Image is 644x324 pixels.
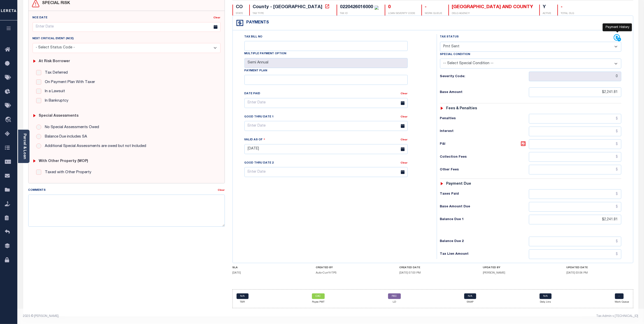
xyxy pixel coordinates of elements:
h4: Payments [244,20,269,25]
div: [GEOGRAPHIC_DATA] AND COUNTY [452,5,533,10]
a: Clear [214,17,221,19]
h6: Base Amount Due [440,205,529,209]
label: Multiple Payment Option [244,52,286,56]
input: $ [529,189,621,199]
h4: CREATED BY [316,266,382,269]
h6: Other Fees [440,168,529,172]
a: N/A [464,293,476,299]
div: 0220426016000 [340,5,373,9]
div: - [425,5,442,10]
label: Taxed with Other Property [42,170,91,175]
h6: Severity Code: [440,75,529,79]
a: REC [388,293,401,299]
p: DELQ AGENCY [452,12,533,16]
h6: Fees & Penalties [446,106,477,111]
a: Clear [401,116,408,118]
h5: [PERSON_NAME] [483,271,550,275]
h4: SLA [232,266,299,269]
input: $ [529,165,621,174]
a: Parcel & Loan [23,133,26,159]
a: Clear [401,139,408,141]
h6: with Other Property (WOP) [39,159,88,164]
div: - [561,5,574,10]
input: $ [529,127,621,136]
h5: [DATE] 07:03 PM [399,271,466,275]
h6: Balance Due 1 [440,218,529,222]
label: In Bankruptcy [42,98,68,104]
p: SNAP [464,300,476,304]
h4: SPECIAL RISK [40,1,70,6]
div: Y [543,5,551,10]
label: Next Critical Event (NCE) [33,37,74,41]
h6: Interest [440,129,529,133]
label: Good Thru Date 1 [244,115,274,119]
input: $ [529,152,621,162]
label: Comments [28,188,46,193]
label: Special Condition [440,52,470,57]
p: TAX TYPE [253,12,331,16]
p: Delq Ltrs [540,300,552,304]
div: 2025 © [PERSON_NAME]. [19,314,331,318]
input: Enter Date [244,98,408,108]
input: $ [529,202,621,212]
p: STATE [236,12,243,16]
a: N/A [237,293,249,299]
label: Tax Deferred [42,70,68,76]
a: Clear [401,92,408,95]
h6: Balance Due 2 [440,239,529,244]
input: $ [529,114,621,124]
input: Enter Date [244,121,408,131]
a: Clear [401,162,408,164]
a: Clear [218,189,225,192]
label: Additional Special Assessments are owed but not Included [42,143,146,149]
h6: Special Assessments [39,114,78,118]
input: Enter Date [244,167,408,177]
label: Tax Status [440,35,459,39]
label: Valid as Of [244,137,265,142]
a: N/A [540,293,552,299]
h5: [DATE] 03:06 PM [566,271,633,275]
div: 0 [388,5,415,10]
p: ACTIVE [543,12,551,16]
label: On Payment Plan With Taxer [42,79,95,85]
input: $ [529,237,621,246]
div: CO [236,5,243,10]
h6: Base Amount [440,90,529,94]
h4: UPDATED DATE [566,266,633,269]
p: TOTAL DLQ [561,12,574,16]
div: Payment History [603,23,632,31]
h6: At Risk Borrower [39,59,70,64]
h6: Tax Lien Amount [440,252,529,256]
label: Tax Bill No [244,35,263,39]
p: WORK QUEUE [425,12,442,16]
label: No Special Assessments Owed [42,125,99,130]
h6: Taxes Paid [440,192,529,196]
label: Balance Due includes SA [42,134,87,140]
label: Date Paid [244,92,261,96]
div: County - [GEOGRAPHIC_DATA] [253,5,323,9]
label: In a Lawsuit [42,89,65,94]
h6: Payment due [446,182,471,186]
h5: Auto-CurrYrTPS [316,271,382,275]
input: Enter Date [244,144,408,154]
label: Payment Plan [244,69,267,73]
i: travel_explore [5,117,13,123]
img: check-icon-green.svg [375,6,379,10]
input: $ [529,87,621,97]
h6: Collection Fees [440,155,529,159]
h4: CREATED DATE [399,266,466,269]
label: NCE Date [33,16,48,20]
p: LD [388,300,401,304]
h6: P&I [440,141,529,148]
input: $ [529,249,621,259]
input: $ [529,215,621,224]
p: Work Queue [615,300,629,304]
input: $ [529,139,621,149]
label: Good Thru Date 2 [244,161,274,165]
a: - [615,293,624,299]
p: LOAN SEVERITY CODE [388,12,415,16]
span: [DATE] [232,272,241,274]
input: Enter Date [33,22,221,32]
h4: UPDATED BY [483,266,550,269]
p: TAX ID [340,12,379,16]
